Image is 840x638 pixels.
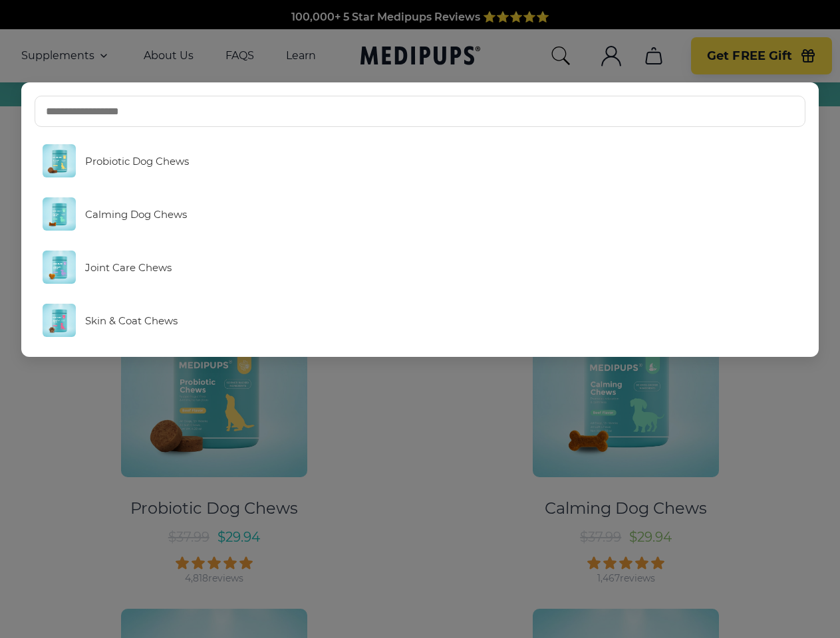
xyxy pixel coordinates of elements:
a: Calming Dog Chews [35,191,806,237]
span: Skin & Coat Chews [85,314,178,327]
span: Joint Care Chews [85,261,172,274]
img: Joint Care Chews [43,251,76,284]
img: Probiotic Dog Chews [43,144,76,177]
img: Skin & Coat Chews [43,304,76,337]
img: Calming Dog Chews [43,197,76,231]
a: Joint Care Chews [35,244,806,290]
a: Skin & Coat Chews [35,297,806,344]
a: Probiotic Dog Chews [35,138,806,184]
span: Calming Dog Chews [85,208,187,221]
span: Probiotic Dog Chews [85,155,189,167]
